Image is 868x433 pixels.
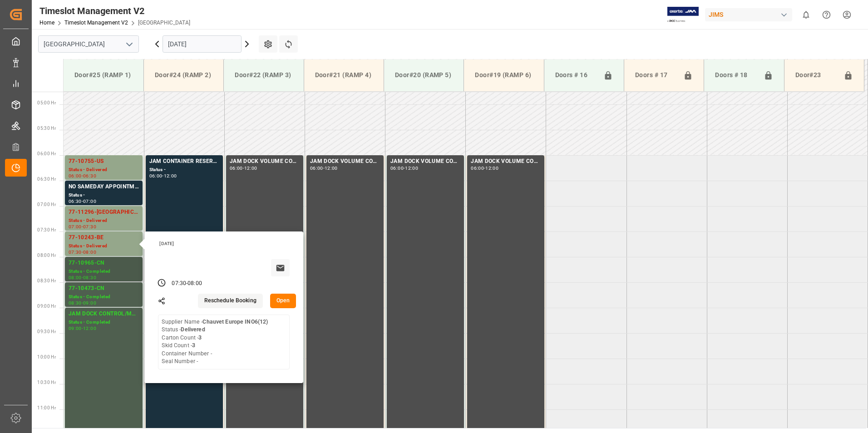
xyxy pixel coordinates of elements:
div: 77-11296-[GEOGRAPHIC_DATA] [69,208,139,217]
div: 06:00 [230,166,243,170]
div: Status - Completed [69,268,139,276]
div: Door#25 (RAMP 1) [71,67,136,84]
div: 12:00 [405,166,418,170]
span: 10:00 Hr [37,354,56,359]
div: 12:00 [325,166,338,170]
div: Door#22 (RAMP 3) [231,67,296,84]
div: Doors # 18 [711,67,759,84]
span: 06:00 Hr [37,151,56,156]
div: 07:00 [69,225,82,229]
div: JAM CONTAINER RESERVED [149,157,219,166]
span: 09:00 Hr [37,304,56,309]
button: show 0 new notifications [796,5,816,25]
span: 07:00 Hr [37,202,56,207]
div: - [82,174,83,178]
div: 08:00 [83,250,96,254]
div: Status - [149,166,219,174]
input: Type to search/select [38,35,139,53]
div: Doors # 17 [631,67,680,84]
span: 05:30 Hr [37,126,56,131]
div: JAM DOCK VOLUME CONTROL [310,157,380,166]
button: Help Center [816,5,837,25]
div: 77-10243-BE [69,233,139,242]
div: JAM DOCK CONTROL/MONTH END [69,310,139,319]
span: 08:00 Hr [37,253,56,258]
div: JAM DOCK VOLUME CONTROL [471,157,541,166]
button: Open [270,294,296,308]
div: Status - Delivered [69,217,139,225]
div: 12:00 [83,326,96,330]
div: Status - Completed [69,319,139,326]
div: 08:30 [69,301,82,305]
span: 10:30 Hr [37,380,56,385]
div: 07:30 [69,250,82,254]
div: 06:00 [471,166,484,170]
span: 05:00 Hr [37,100,56,105]
div: 09:00 [83,301,96,305]
div: JIMS [705,8,792,21]
div: Door#19 (RAMP 6) [471,67,536,84]
div: - [404,166,405,170]
div: Status - Delivered [69,166,139,174]
div: 06:00 [390,166,404,170]
div: - [82,250,83,254]
div: - [162,174,163,178]
div: 06:00 [310,166,323,170]
div: - [82,276,83,280]
span: 09:30 Hr [37,329,56,334]
div: Status - Delivered [69,242,139,250]
div: 12:00 [164,174,177,178]
div: Door#21 (RAMP 4) [311,67,376,84]
a: Home [39,20,54,26]
div: 07:30 [83,225,96,229]
span: 06:30 Hr [37,177,56,182]
div: 07:00 [83,199,96,203]
div: 08:00 [187,280,202,288]
div: NO SAMEDAY APPOINTMENT [69,182,139,192]
div: [DATE] [156,241,293,247]
div: Status - [69,192,139,199]
div: - [82,225,83,229]
div: - [323,166,325,170]
div: 06:30 [83,174,96,178]
div: - [186,280,187,288]
button: JIMS [705,6,796,23]
div: 77-10755-US [69,157,139,166]
b: Chauvet Europe INO6(12) [202,319,268,325]
div: Door#24 (RAMP 2) [151,67,216,84]
div: Doors # 16 [552,67,600,84]
div: 77-10965-CN [69,259,139,268]
span: 07:30 Hr [37,227,56,232]
div: 77-10473-CN [69,284,139,293]
div: - [82,326,83,330]
div: 12:00 [244,166,257,170]
span: 08:30 Hr [37,278,56,283]
div: 08:00 [69,276,82,280]
div: 12:00 [485,166,498,170]
div: JAM DOCK VOLUME CONTROL [390,157,460,166]
a: Timeslot Management V2 [64,20,128,26]
div: - [243,166,244,170]
b: 3 [192,342,195,349]
div: - [82,199,83,203]
div: - [484,166,485,170]
img: Exertis%20JAM%20-%20Email%20Logo.jpg_1722504956.jpg [667,7,699,23]
b: Delivered [181,326,205,333]
span: 11:00 Hr [37,405,56,410]
div: 06:00 [149,174,163,178]
div: 08:30 [83,276,96,280]
div: 07:30 [172,280,186,288]
button: open menu [122,37,136,51]
div: Supplier Name - Status - Carton Count - Skid Count - Container Number - Seal Number - [162,318,268,366]
div: - [82,301,83,305]
div: 06:00 [69,174,82,178]
div: Door#23 [792,67,840,84]
div: Timeslot Management V2 [39,4,190,18]
input: DD.MM.YYYY [163,35,242,53]
div: Door#20 (RAMP 5) [391,67,456,84]
b: 3 [198,335,202,341]
div: JAM DOCK VOLUME CONTROL [230,157,300,166]
div: Status - Completed [69,293,139,301]
button: Reschedule Booking [198,294,263,308]
div: 06:30 [69,199,82,203]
